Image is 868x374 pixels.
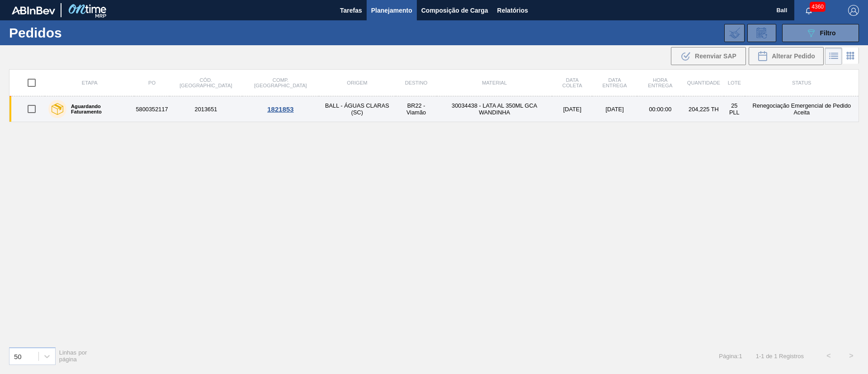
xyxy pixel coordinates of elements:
td: Renegociação Emergencial de Pedido Aceita [745,96,859,122]
img: Logout [848,5,859,16]
span: Cód. [GEOGRAPHIC_DATA] [179,77,232,88]
span: Origem [347,80,367,85]
a: Aguardando Faturamento58003521172013651BALL - ÁGUAS CLARAS (SC)BR22 - Viamão30034438 - LATA AL 35... [9,96,859,122]
div: Reenviar SAP [671,47,746,65]
button: < [817,345,840,367]
span: Comp. [GEOGRAPHIC_DATA] [254,77,307,88]
td: 00:00:00 [637,96,684,122]
button: Notificações [794,4,823,17]
td: 30034438 - LATA AL 350ML GCA WANDINHA [437,96,552,122]
div: Alterar Pedido [749,47,824,65]
span: Composição de Carga [421,5,488,16]
span: Material [482,80,507,85]
div: Visão em Lista [825,47,842,65]
span: Tarefas [340,5,362,16]
label: Aguardando Faturamento [66,104,131,114]
span: Quantidade [687,80,720,85]
span: 1 - 1 de 1 Registros [756,353,804,360]
span: Lote [728,80,741,85]
td: 2013651 [170,96,243,122]
span: Filtro [820,29,836,37]
div: 50 [14,352,22,360]
span: Página : 1 [719,353,742,360]
button: Filtro [782,24,859,42]
div: Solicitação de Revisão de Pedidos [747,24,776,42]
span: Planejamento [371,5,412,16]
td: 5800352117 [134,96,169,122]
span: 4360 [810,2,826,12]
div: Visão em Cards [842,47,859,65]
div: 1821853 [244,105,317,113]
td: BR22 - Viamão [396,96,437,122]
span: Status [792,80,811,85]
td: 204,225 TH [684,96,724,122]
span: Data coleta [562,77,582,88]
span: PO [148,80,156,85]
span: Etapa [82,80,98,85]
img: TNhmsLtSVTkK8tSr43FrP2fwEKptu5GPRR3wAAAABJRU5ErkJggg== [12,6,55,14]
span: Linhas por página [59,349,87,363]
td: [DATE] [592,96,637,122]
button: > [840,345,863,367]
span: Relatórios [497,5,528,16]
div: Importar Negociações dos Pedidos [724,24,745,42]
span: Reenviar SAP [695,52,736,60]
td: [DATE] [552,96,592,122]
span: Data entrega [603,77,627,88]
td: 25 PLL [724,96,745,122]
h1: Pedidos [9,28,144,38]
td: BALL - ÁGUAS CLARAS (SC) [319,96,396,122]
span: Hora Entrega [648,77,672,88]
span: Destino [405,80,428,85]
span: Alterar Pedido [772,52,815,60]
